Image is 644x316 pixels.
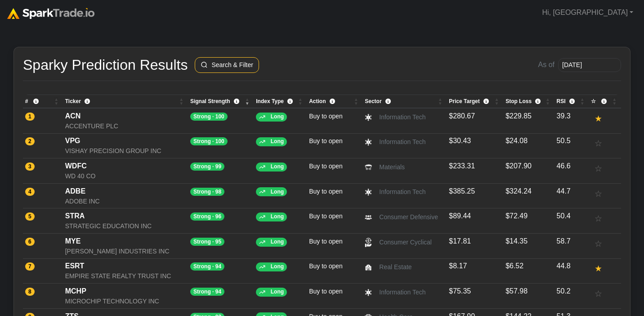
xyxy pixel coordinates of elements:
span: As of [538,59,555,70]
span: Strong · 99 [190,163,224,171]
span: Sector [365,97,381,105]
small: Information Tech [379,288,425,297]
div: ACN [65,111,186,122]
span: Strong · 98 [190,188,224,196]
small: Information Tech [379,187,425,197]
span: 50.2 [557,287,571,295]
span: 50.5 [557,137,571,144]
button: ☆ [591,286,613,302]
th: Index Type Long = Bullish outlook. Short = bearish setup. : activate to sort column ascending [254,95,307,108]
span: # [25,98,28,104]
span: 5 [25,212,35,221]
h2: Sparky Prediction Results [23,56,188,73]
img: Information Tech [365,189,372,196]
span: $89.44 [449,212,471,220]
span: 7 [25,262,35,271]
div: STRATEGIC EDUCATION INC [65,221,186,231]
div: VISHAY PRECISION GROUP INC [65,146,186,156]
span: $14.35 [505,237,528,245]
div: ADBE [65,186,186,197]
span: $6.52 [505,262,523,270]
button: ☆ [591,186,613,203]
span: Price Target [449,97,479,105]
th: # Ranking position based on AI confidence score and prediction strength. : activate to sort colum... [23,95,63,108]
span: Signal Strength [190,97,230,105]
button: ☆ [591,211,613,227]
span: 44.7 [557,187,571,195]
th: Price Target The forecasted level where you plan to take profits once a trade moves in your favor... [447,95,504,108]
span: Long [271,138,284,144]
small: Consumer Defensive [379,212,438,222]
span: $57.98 [505,287,528,295]
img: Consumer Defensive [365,215,372,220]
span: Long [271,189,284,195]
small: Buy to open [309,137,343,144]
span: 58.7 [557,237,571,245]
th: Signal Strength This score reflects SparkTrade's AI model confidence in the predicted move. Highe... [188,95,254,108]
span: $229.85 [505,112,532,120]
span: Action [309,97,326,105]
button: ☆ [591,236,613,253]
div: ADOBE INC [65,197,186,206]
small: Buy to open [309,188,343,195]
small: Materials [379,163,405,172]
span: Strong · 96 [190,212,224,221]
span: 3 [25,163,35,171]
span: Strong · 100 [190,137,228,145]
th: Sector Industry sector classification for targeted exposure or sector rotation strategies. : acti... [362,95,447,108]
img: Consumer Cyclical [365,238,372,247]
small: Buy to open [309,288,343,295]
span: 50.4 [557,212,571,220]
span: 2 [25,137,35,145]
span: $75.35 [449,287,471,295]
span: ☆ [591,98,596,104]
div: EMPIRE STATE REALTY TRUST INC [65,271,186,281]
span: RSI [557,97,566,105]
span: Strong · 94 [190,288,224,296]
small: Real Estate [379,262,411,272]
small: Buy to open [309,113,343,120]
span: Long [271,113,284,120]
div: MCHP [65,286,186,297]
th: Action Buy to Open: suggested new position, enter now. Sell to close: suggested exit from a previ... [307,95,362,108]
img: sparktrade.png [7,8,94,19]
div: WDFC [65,161,186,172]
th: RSI 70 for short setups.">Relative Strength Index indicating overbought/oversold levels. Use &lt;... [555,95,589,108]
span: Long [271,289,284,295]
span: Long [271,263,284,270]
img: Real Estate [365,264,372,271]
button: ★ [591,111,613,127]
button: ☆ [591,161,613,177]
span: Long [271,239,284,245]
span: $24.08 [505,137,528,144]
img: Information Tech [365,289,372,296]
div: MYE [65,236,186,247]
small: Buy to open [309,163,343,170]
span: $17.81 [449,237,471,245]
small: Information Tech [379,113,425,122]
th: ☆ Click to add or remove stocks from your personal watchlist for easy tracking. : activate to sor... [589,95,622,108]
span: $233.31 [449,162,475,170]
span: 46.6 [557,162,571,170]
span: 8 [25,288,35,296]
button: ★ [591,261,613,277]
span: 39.3 [557,112,571,120]
small: Buy to open [309,262,343,270]
span: Strong · 100 [190,113,228,121]
span: 1 [25,113,35,121]
div: [PERSON_NAME] INDUSTRIES INC [65,247,186,256]
span: $30.43 [449,137,471,144]
img: Information Tech [365,114,372,121]
button: Search & Filter [195,57,259,73]
div: STRA [65,211,186,221]
span: Strong · 94 [190,262,224,271]
span: $72.49 [505,212,528,220]
small: Buy to open [309,212,343,220]
span: $8.17 [449,262,467,270]
span: Long [271,213,284,220]
span: Stop Loss [505,97,532,105]
span: $324.24 [505,187,532,195]
span: 4 [25,188,35,196]
span: Index Type [256,97,284,105]
img: Information Tech [365,139,372,146]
